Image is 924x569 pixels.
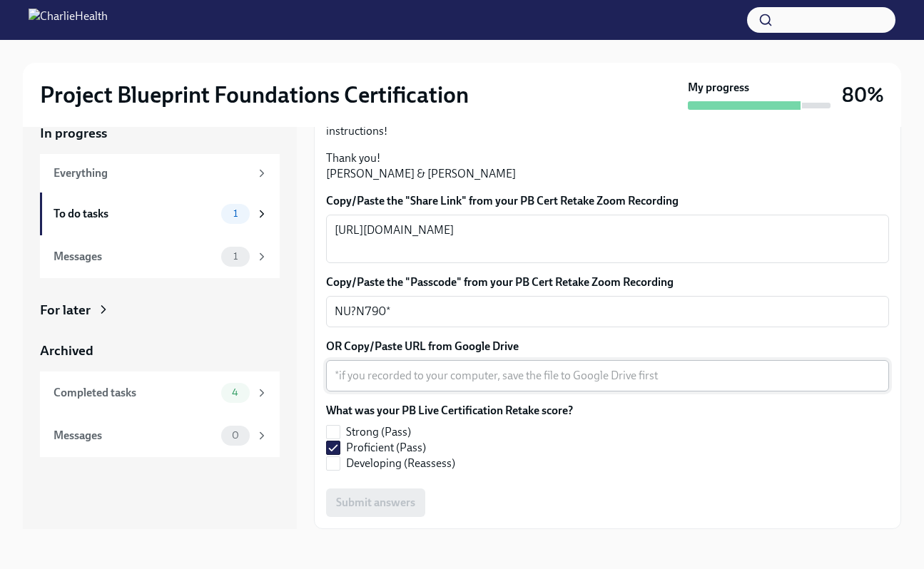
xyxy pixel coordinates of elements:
span: 1 [225,251,246,262]
h2: Project Blueprint Foundations Certification [40,81,469,109]
span: 1 [225,208,246,219]
div: Messages [54,428,215,444]
a: Messages0 [40,414,280,457]
img: CharlieHealth [29,9,108,31]
label: Copy/Paste the "Share Link" from your PB Cert Retake Zoom Recording [326,193,889,209]
div: For later [40,301,91,319]
div: Completed tasks [54,385,215,401]
strong: My progress [688,80,749,96]
h3: 80% [842,82,884,108]
a: Everything [40,154,280,193]
span: 0 [223,430,248,441]
a: To do tasks1 [40,193,280,235]
a: For later [40,301,280,319]
span: 4 [223,387,247,398]
textarea: NU?N790* [335,303,880,320]
span: Strong (Pass) [346,424,411,440]
label: What was your PB Live Certification Retake score? [326,403,573,419]
div: Messages [54,249,215,265]
a: Archived [40,342,280,360]
div: Everything [54,165,250,181]
label: OR Copy/Paste URL from Google Drive [326,339,889,354]
a: Messages1 [40,235,280,278]
textarea: [URL][DOMAIN_NAME] [335,222,880,256]
span: Developing (Reassess) [346,456,455,471]
a: Completed tasks4 [40,371,280,414]
a: In progress [40,124,280,143]
span: Proficient (Pass) [346,440,426,456]
p: Thank you! [PERSON_NAME] & [PERSON_NAME] [326,150,889,182]
label: Copy/Paste the "Passcode" from your PB Cert Retake Zoom Recording [326,275,889,290]
div: To do tasks [54,206,215,222]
